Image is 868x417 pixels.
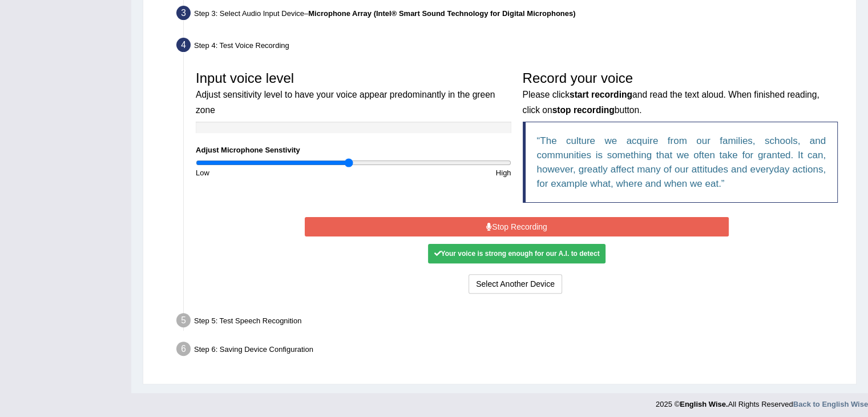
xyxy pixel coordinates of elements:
[171,34,851,59] div: Step 4: Test Voice Recording
[793,400,868,408] a: Back to English Wise
[190,167,353,178] div: Low
[523,71,838,116] h3: Record your voice
[196,145,300,155] label: Adjust Microphone Senstivity
[428,244,605,263] div: Your voice is strong enough for our A.I. to detect
[469,274,562,294] button: Select Another Device
[680,400,728,408] strong: English Wise.
[304,9,575,18] span: –
[552,105,615,115] b: stop recording
[308,9,575,18] b: Microphone Array (Intel® Smart Sound Technology for Digital Microphones)
[171,310,851,335] div: Step 5: Test Speech Recognition
[656,393,868,410] div: 2025 © All Rights Reserved
[305,217,729,236] button: Stop Recording
[171,338,851,363] div: Step 6: Saving Device Configuration
[537,135,826,189] q: The culture we acquire from our families, schools, and communities is something that we often tak...
[196,71,511,116] h3: Input voice level
[196,90,495,114] small: Adjust sensitivity level to have your voice appear predominantly in the green zone
[523,90,819,114] small: Please click and read the text aloud. When finished reading, click on button.
[570,90,632,99] b: start recording
[171,2,851,27] div: Step 3: Select Audio Input Device
[353,167,516,178] div: High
